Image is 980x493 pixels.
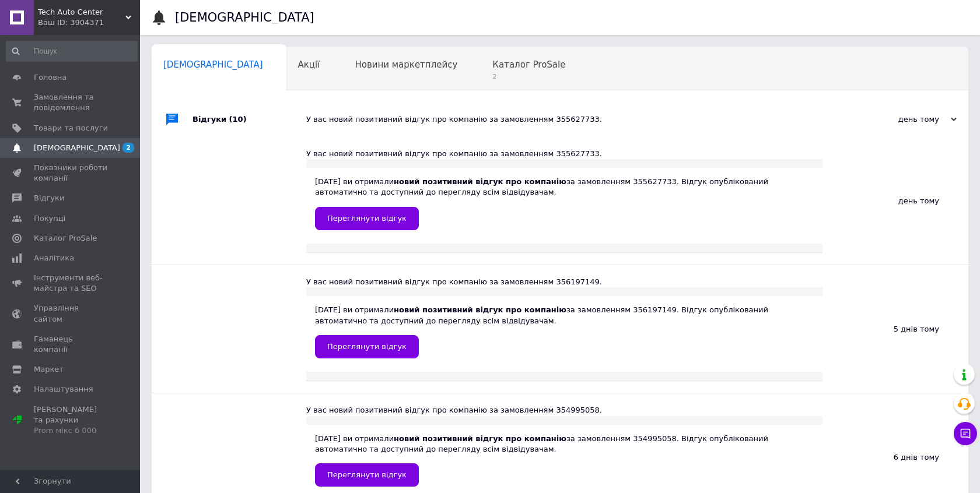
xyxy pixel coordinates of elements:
[492,59,565,70] span: Каталог ProSale
[306,149,822,159] div: У вас новий позитивний відгук про компанію за замовленням 355627733.
[315,305,814,358] div: [DATE] ви отримали за замовленням 356197149. Відгук опублікований автоматично та доступний до пер...
[315,434,814,487] div: [DATE] ви отримали за замовленням 354995058. Відгук опублікований автоматично та доступний до пер...
[34,233,97,244] span: Каталог ProSale
[34,123,108,133] span: Товари та послуги
[306,405,822,415] div: У вас новий позитивний відгук про компанію за замовленням 354995058.
[355,59,457,70] span: Новини маркетплейсу
[492,72,565,81] span: 2
[394,177,566,186] b: новий позитивний відгук про компанію
[34,193,64,203] span: Відгуки
[38,7,125,17] span: Tech Auto Center
[175,10,314,24] h1: [DEMOGRAPHIC_DATA]
[34,425,108,436] div: Prom мікс 6 000
[327,342,407,351] span: Переглянути відгук
[34,384,93,395] span: Налаштування
[315,463,419,487] a: Переглянути відгук
[34,273,108,294] span: Інструменти веб-майстра та SEO
[822,265,968,393] div: 5 днів тому
[954,422,977,445] button: Чат з покупцем
[229,115,247,124] span: (10)
[192,102,306,137] div: Відгуки
[34,143,120,153] span: [DEMOGRAPHIC_DATA]
[34,404,108,436] span: [PERSON_NAME] та рахунки
[34,72,66,83] span: Головна
[306,114,840,125] div: У вас новий позитивний відгук про компанію за замовленням 355627733.
[327,470,407,479] span: Переглянути відгук
[822,137,968,265] div: день тому
[6,41,138,62] input: Пошук
[123,143,134,153] span: 2
[306,277,822,287] div: У вас новий позитивний відгук про компанію за замовленням 356197149.
[394,434,566,443] b: новий позитивний відгук про компанію
[34,92,108,113] span: Замовлення та повідомлення
[394,305,566,314] b: новий позитивний відгук про компанію
[34,334,108,355] span: Гаманець компанії
[34,213,65,224] span: Покупці
[34,163,108,184] span: Показники роботи компанії
[327,214,407,223] span: Переглянути відгук
[163,59,263,70] span: [DEMOGRAPHIC_DATA]
[315,177,814,230] div: [DATE] ви отримали за замовленням 355627733. Відгук опублікований автоматично та доступний до пер...
[34,253,74,263] span: Аналітика
[315,335,419,358] a: Переглянути відгук
[298,59,320,70] span: Акції
[840,114,957,125] div: день тому
[34,303,108,324] span: Управління сайтом
[38,17,140,28] div: Ваш ID: 3904371
[315,207,419,230] a: Переглянути відгук
[34,364,64,375] span: Маркет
